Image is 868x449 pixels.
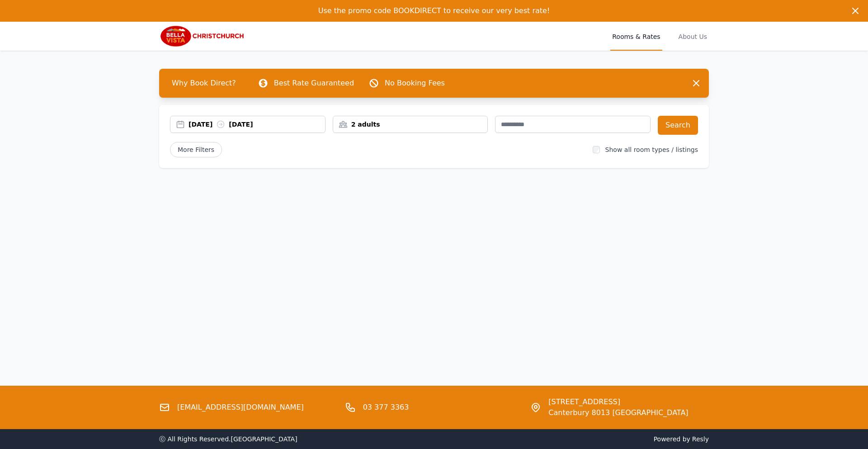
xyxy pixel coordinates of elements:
span: [STREET_ADDRESS] [548,397,688,407]
a: 03 377 3363 [363,402,409,413]
span: More Filters [170,142,222,157]
p: Best Rate Guaranteed [274,78,354,89]
span: Why Book Direct? [165,74,243,92]
span: Use the promo code BOOKDIRECT to receive our very best rate! [318,6,550,15]
span: ⓒ All Rights Reserved. [GEOGRAPHIC_DATA] [159,435,297,443]
img: Bella Vista Christchurch [159,25,246,47]
div: [DATE] [DATE] [189,120,325,129]
a: [EMAIL_ADDRESS][DOMAIN_NAME] [177,402,304,413]
span: Powered by [438,435,709,444]
label: Show all room types / listings [605,146,698,153]
a: About Us [677,22,709,51]
button: Search [658,116,698,135]
a: Resly [692,435,709,443]
p: No Booking Fees [385,78,445,89]
span: Canterbury 8013 [GEOGRAPHIC_DATA] [548,407,688,418]
a: Rooms & Rates [610,22,662,51]
div: 2 adults [333,120,488,129]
